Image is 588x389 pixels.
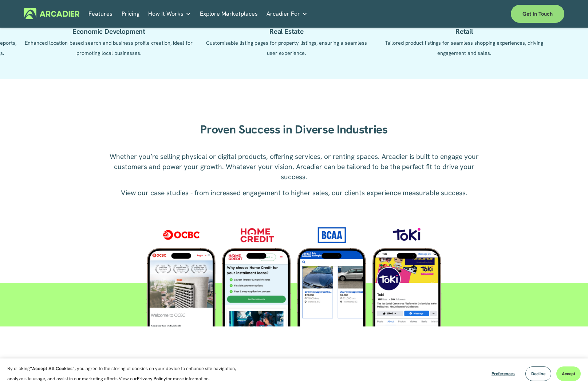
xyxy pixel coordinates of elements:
span: Arcadier For [267,9,300,19]
a: Privacy Policy [137,376,166,382]
a: Features [88,8,113,19]
button: Decline [525,366,551,381]
button: Preferences [486,366,520,381]
span: How It Works [148,9,183,19]
a: Explore Marketplaces [200,8,258,19]
strong: “Accept All Cookies” [30,365,75,372]
iframe: Chat Widget [552,354,588,389]
a: Get in touch [511,5,564,23]
a: folder dropdown [148,8,191,19]
a: folder dropdown [267,8,308,19]
p: Whether you’re selling physical or digital products, offering services, or renting spaces. Arcadi... [104,152,483,182]
img: Arcadier [24,8,79,19]
a: Pricing [122,8,139,19]
p: By clicking , you agree to the storing of cookies on your device to enhance site navigation, anal... [7,364,244,384]
strong: Proven Success in Diverse Industries [200,122,387,137]
span: Preferences [492,371,515,377]
p: View our case studies - from increased engagement to higher sales, our clients experience measura... [104,188,483,198]
span: Decline [531,371,545,377]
